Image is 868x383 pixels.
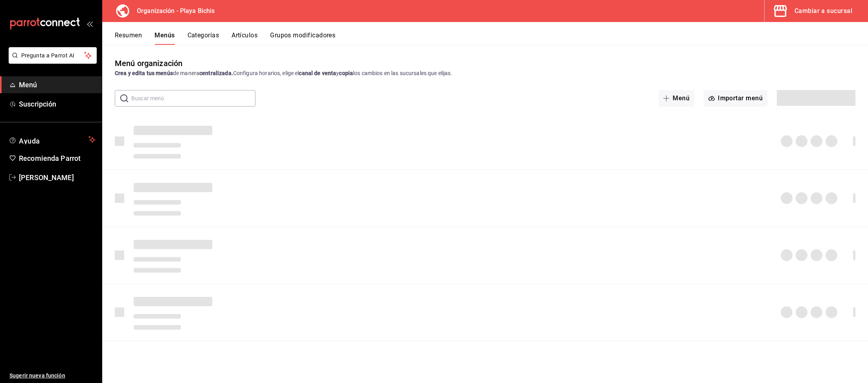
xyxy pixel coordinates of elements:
[658,90,694,107] button: Menú
[19,99,96,109] span: Suscripción
[154,31,175,45] button: Menús
[115,31,868,45] div: navigation tabs
[115,31,142,45] button: Resumen
[19,135,85,144] span: Ayuda
[794,6,852,17] div: Cambiar a sucursal
[86,20,93,27] button: open_drawer_menu
[21,52,85,60] span: Pregunta a Parrot AI
[6,57,97,65] a: Pregunta a Parrot AI
[115,57,182,69] div: Menú organización
[19,79,96,90] span: Menú
[115,70,173,76] strong: Crea y edita tus menús
[131,90,256,106] input: Buscar menú
[115,69,855,77] div: de manera Configura horarios, elige el y los cambios en las sucursales que elijas.
[19,153,96,164] span: Recomienda Parrot
[270,31,335,45] button: Grupos modificadores
[131,6,215,16] h3: Organización - Playa Bichis
[19,172,96,183] span: [PERSON_NAME]
[339,70,353,76] strong: copia
[199,70,233,76] strong: centralizada.
[232,31,257,45] button: Artículos
[9,372,96,380] span: Sugerir nueva función
[299,70,336,76] strong: canal de venta
[704,90,767,107] button: Importar menú
[9,47,97,64] button: Pregunta a Parrot AI
[188,31,219,45] button: Categorías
